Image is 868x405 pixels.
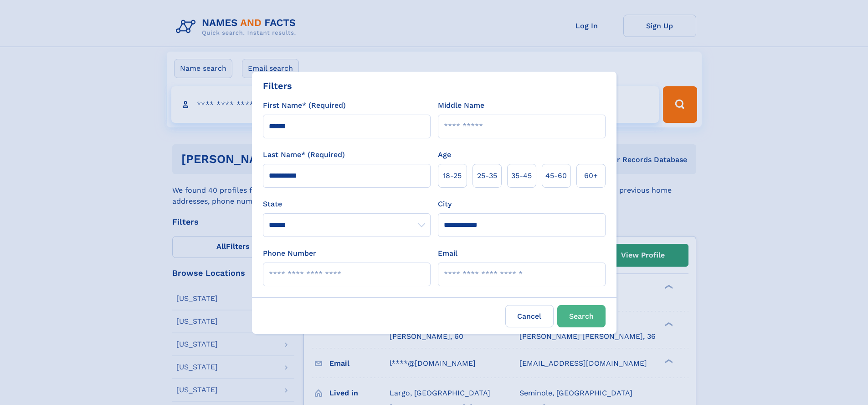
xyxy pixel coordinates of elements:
span: 45‑60 [545,170,567,181]
label: Cancel [505,305,554,327]
span: 25‑35 [477,170,497,181]
button: Search [557,305,606,327]
span: 18‑25 [443,170,462,181]
label: State [263,199,431,210]
div: Filters [263,79,292,93]
label: Last Name* (Required) [263,149,345,160]
span: 35‑45 [511,170,532,181]
label: First Name* (Required) [263,100,346,111]
label: Age [438,149,451,160]
label: Email [438,248,457,259]
label: Middle Name [438,100,484,111]
label: Phone Number [263,248,316,259]
label: City [438,199,452,210]
span: 60+ [584,170,598,181]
